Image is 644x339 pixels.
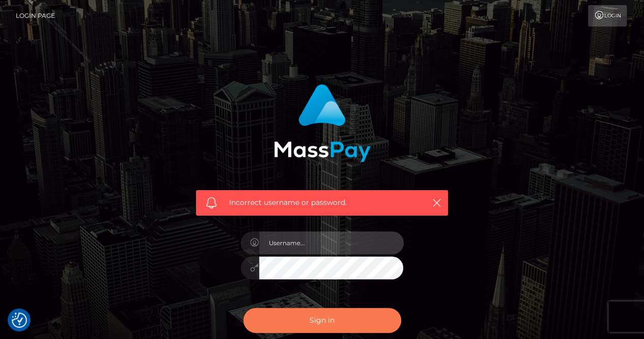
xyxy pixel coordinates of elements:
[229,197,415,208] span: Incorrect username or password.
[243,308,401,333] button: Sign in
[274,84,371,162] img: MassPay Login
[12,312,27,328] img: Revisit consent button
[12,312,27,328] button: Consent Preferences
[259,231,404,254] input: Username...
[16,5,55,27] a: Login Page
[588,5,627,27] a: Login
